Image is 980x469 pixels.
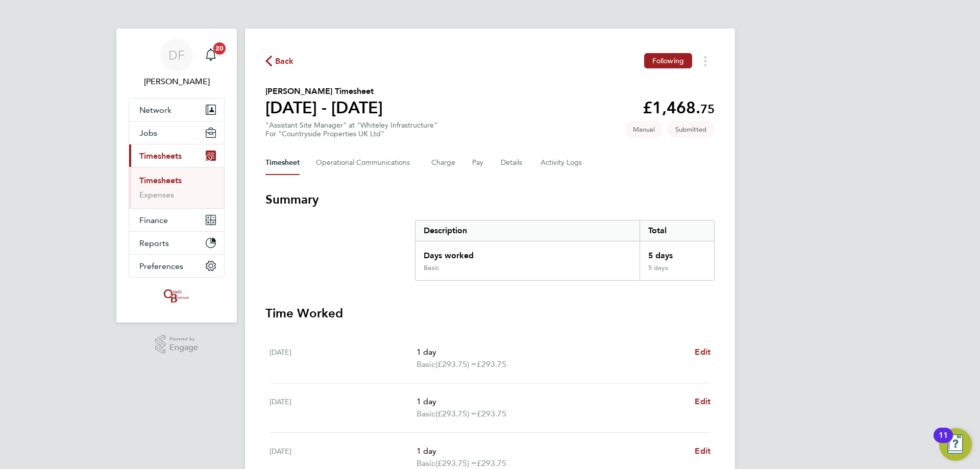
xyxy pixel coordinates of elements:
div: Basic [424,264,439,272]
button: Timesheet [265,151,300,175]
button: Finance [129,209,224,231]
div: [DATE] [269,396,416,420]
span: 20 [213,42,226,55]
a: Timesheets [139,176,182,185]
span: This timesheet was manually created. [625,121,663,138]
span: Dan Fry [129,76,225,88]
button: Operational Communications [316,151,415,175]
span: Following [652,56,684,65]
div: 5 days [640,241,714,264]
span: Edit [695,347,710,357]
button: Preferences [129,255,224,277]
button: Jobs [129,121,224,144]
a: Powered byEngage [155,335,199,354]
a: 20 [201,39,221,71]
app-decimal: £1,468. [643,98,715,117]
button: Details [501,151,524,175]
span: Powered by [169,335,198,343]
h3: Summary [265,191,715,208]
span: Reports [139,238,169,248]
div: 11 [939,435,948,449]
a: Go to home page [129,288,225,304]
span: Network [139,105,171,115]
button: Pay [472,151,484,175]
button: Charge [431,151,456,175]
span: (£293.75) = [435,409,477,418]
a: Expenses [139,190,174,200]
span: Basic [416,358,435,371]
h2: [PERSON_NAME] Timesheet [265,85,383,97]
span: £293.75 [477,409,506,418]
div: 5 days [640,264,714,280]
a: Edit [695,445,710,457]
button: Reports [129,232,224,254]
h1: [DATE] - [DATE] [265,97,383,118]
button: Open Resource Center, 11 new notifications [939,428,972,461]
div: Total [640,220,714,241]
div: For "Countryside Properties UK Ltd" [265,130,437,138]
span: Edit [695,446,710,456]
span: Preferences [139,261,183,271]
button: Activity Logs [541,151,583,175]
span: 75 [700,102,715,116]
nav: Main navigation [116,29,237,323]
a: Edit [695,346,710,358]
a: Edit [695,396,710,408]
p: 1 day [416,445,687,457]
p: 1 day [416,396,687,408]
span: Back [275,55,294,67]
div: "Assistant Site Manager" at "Whiteley Infrastructure" [265,121,437,138]
a: DF[PERSON_NAME] [129,39,225,88]
span: £293.75 [477,359,506,369]
button: Timesheets [129,144,224,167]
div: [DATE] [269,346,416,371]
span: Timesheets [139,151,182,161]
p: 1 day [416,346,687,358]
span: Finance [139,215,168,225]
button: Network [129,98,224,121]
h3: Time Worked [265,305,715,322]
span: (£293.75) = [435,458,477,468]
div: Timesheets [129,167,224,208]
span: DF [168,48,185,62]
button: Timesheets Menu [696,53,715,69]
span: Jobs [139,128,157,138]
div: Description [415,220,640,241]
button: Back [265,55,294,67]
span: (£293.75) = [435,359,477,369]
span: £293.75 [477,458,506,468]
img: oneillandbrennan-logo-retina.png [162,288,191,304]
span: Engage [169,343,198,352]
div: Summary [415,220,715,281]
span: Basic [416,408,435,420]
span: This timesheet is Submitted. [667,121,715,138]
button: Following [644,53,692,68]
div: Days worked [415,241,640,264]
span: Edit [695,397,710,406]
